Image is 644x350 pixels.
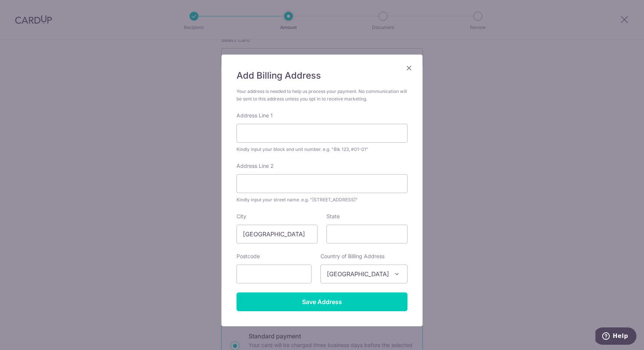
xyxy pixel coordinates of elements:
[237,213,246,220] label: City
[595,327,636,346] iframe: Opens a widget where you can find more information
[237,88,407,103] div: Your address is needed to help us process your payment. No communication will be sent to this add...
[237,70,407,82] h5: Add Billing Address
[327,213,340,220] label: State
[237,292,407,311] input: Save Address
[237,253,260,260] label: Postcode
[320,265,407,283] span: Singapore
[237,196,407,204] div: Kindly input your street name. e.g. "[STREET_ADDRESS]"
[237,162,274,170] label: Address Line 2
[237,146,407,153] div: Kindly input your block and unit number. e.g. "Blk 123, #01-01"
[237,112,273,119] label: Address Line 1
[320,253,385,260] label: Country of Billing Address
[321,265,407,283] span: Singapore
[404,64,414,73] button: Close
